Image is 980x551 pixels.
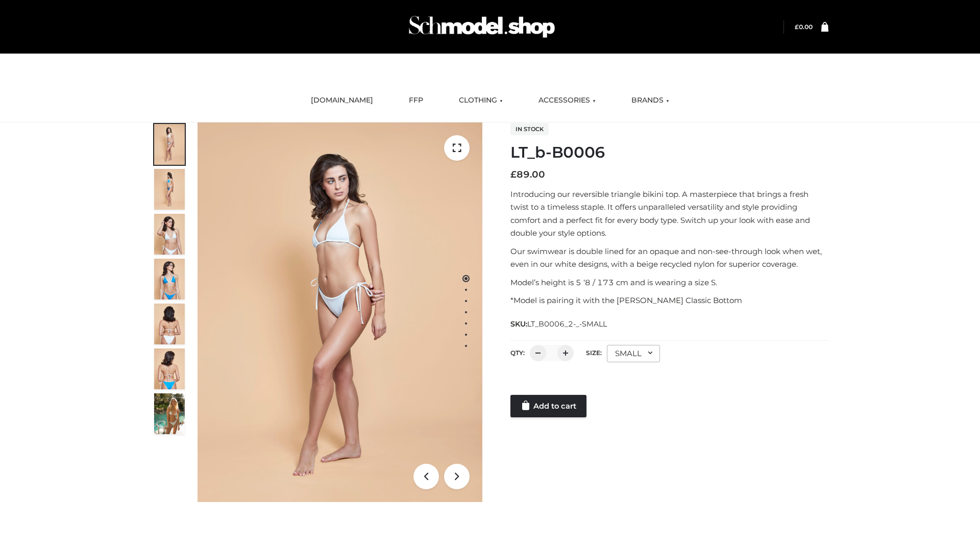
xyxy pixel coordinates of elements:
[154,124,185,165] img: ArielClassicBikiniTop_CloudNine_AzureSky_OW114ECO_1-scaled.jpg
[510,188,828,240] p: Introducing our reversible triangle bikini top. A masterpiece that brings a fresh twist to a time...
[586,349,602,357] label: Size:
[795,23,799,31] span: £
[154,393,185,434] img: Arieltop_CloudNine_AzureSky2.jpg
[795,23,813,31] bdi: 0.00
[510,349,525,357] label: QTY:
[154,348,185,389] img: ArielClassicBikiniTop_CloudNine_AzureSky_OW114ECO_8-scaled.jpg
[510,395,586,417] a: Add to cart
[607,345,660,362] div: SMALL
[624,89,677,112] a: BRANDS
[154,259,185,299] img: ArielClassicBikiniTop_CloudNine_AzureSky_OW114ECO_4-scaled.jpg
[405,7,558,47] img: Schmodel Admin 964
[527,319,607,329] span: LT_B0006_2-_-SMALL
[154,304,185,344] img: ArielClassicBikiniTop_CloudNine_AzureSky_OW114ECO_7-scaled.jpg
[510,169,517,180] span: £
[510,318,608,330] span: SKU:
[198,122,482,502] img: ArielClassicBikiniTop_CloudNine_AzureSky_OW114ECO_1
[510,169,545,180] bdi: 89.00
[451,89,510,112] a: CLOTHING
[510,123,549,135] span: In stock
[510,245,828,271] p: Our swimwear is double lined for an opaque and non-see-through look when wet, even in our white d...
[510,143,828,162] h1: LT_b-B0006
[154,169,185,210] img: ArielClassicBikiniTop_CloudNine_AzureSky_OW114ECO_2-scaled.jpg
[401,89,431,112] a: FFP
[795,23,813,31] a: £0.00
[154,214,185,255] img: ArielClassicBikiniTop_CloudNine_AzureSky_OW114ECO_3-scaled.jpg
[303,89,381,112] a: [DOMAIN_NAME]
[510,276,828,289] p: Model’s height is 5 ‘8 / 173 cm and is wearing a size S.
[510,294,828,307] p: *Model is pairing it with the [PERSON_NAME] Classic Bottom
[531,89,603,112] a: ACCESSORIES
